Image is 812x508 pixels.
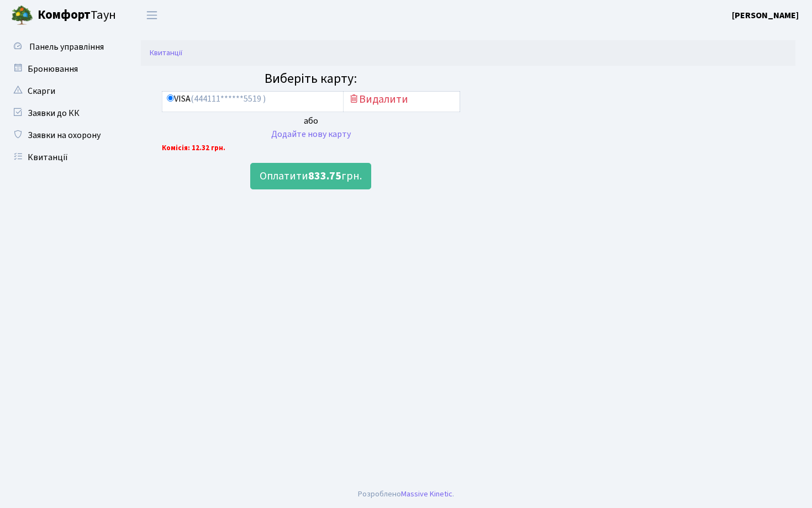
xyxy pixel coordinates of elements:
label: VISA [167,93,266,105]
div: Додайте нову карту [162,128,460,141]
a: [PERSON_NAME] [732,9,799,22]
a: Massive Kinetic [401,488,452,500]
div: або [162,114,460,128]
a: Квитанції [6,146,116,168]
a: Бронювання [6,58,116,80]
h4: Виберіть карту: [162,71,460,87]
a: Заявки до КК [6,102,116,124]
a: Панель управління [6,36,116,58]
a: Скарги [6,80,116,102]
span: Таун [38,6,116,25]
b: Комфорт [38,6,91,24]
b: [PERSON_NAME] [732,9,799,22]
b: Комісія: 12.32 грн. [162,143,225,153]
img: logo.png [11,4,33,27]
b: 833.75 [308,168,341,184]
a: Квитанції [150,47,182,59]
a: Заявки на охорону [6,124,116,146]
button: Переключити навігацію [138,6,166,24]
span: Панель управління [29,41,104,53]
h5: Видалити [348,93,455,106]
div: Розроблено . [358,488,454,500]
button: Оплатити833.75грн. [250,163,371,189]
